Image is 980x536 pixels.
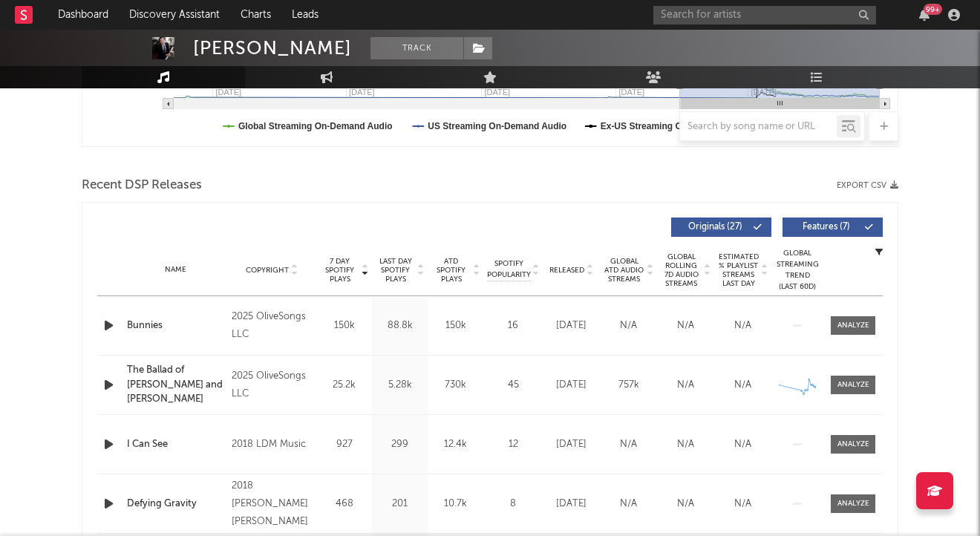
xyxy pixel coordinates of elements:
span: Global Rolling 7D Audio Streams [661,252,702,288]
div: Global Streaming Trend (Last 60D) [775,248,820,292]
a: I Can See [127,437,224,452]
div: 5.28k [376,378,424,393]
input: Search for artists [653,6,876,24]
div: N/A [661,497,710,512]
span: ATD Spotify Plays [431,257,471,284]
div: N/A [718,318,768,333]
span: Global ATD Audio Streams [604,257,644,284]
div: Name [127,264,224,275]
span: Recent DSP Releases [82,177,202,195]
a: Defying Gravity [127,497,224,512]
div: N/A [604,318,653,333]
div: 201 [376,497,424,512]
div: 730k [431,378,480,393]
div: N/A [604,497,653,512]
div: 12 [487,437,539,452]
div: N/A [718,497,768,512]
div: [PERSON_NAME] [193,37,352,59]
span: Estimated % Playlist Streams Last Day [718,252,759,288]
div: 99 + [924,4,942,15]
div: [DATE] [546,437,596,452]
input: Search by song name or URL [680,121,837,133]
button: Export CSV [837,181,898,190]
div: N/A [718,378,768,393]
div: 2025 OliveSongs LLC [232,308,313,344]
div: N/A [661,437,710,452]
span: Originals ( 27 ) [681,223,749,232]
div: 8 [487,497,539,512]
div: [DATE] [546,318,596,333]
div: 2018 [PERSON_NAME] [PERSON_NAME] [232,477,313,531]
div: N/A [604,437,653,452]
div: 88.8k [376,318,424,333]
div: N/A [661,318,710,333]
div: [DATE] [546,378,596,393]
div: 757k [604,378,653,393]
div: 45 [487,378,539,393]
div: 150k [320,318,368,333]
span: Copyright [246,266,289,275]
div: 12.4k [431,437,480,452]
button: Features(7) [783,218,883,237]
div: 16 [487,318,539,333]
span: Features ( 7 ) [792,223,860,232]
div: 2018 LDM Music [232,436,313,454]
span: Released [549,266,584,275]
button: Originals(27) [671,218,771,237]
a: The Ballad of [PERSON_NAME] and [PERSON_NAME] [127,363,224,407]
a: Bunnies [127,318,224,333]
div: 299 [376,437,424,452]
button: Track [370,37,463,59]
span: Spotify Popularity [487,258,531,281]
div: 2025 OliveSongs LLC [232,367,313,403]
div: 25.2k [320,378,368,393]
span: Last Day Spotify Plays [376,257,415,284]
div: N/A [661,378,710,393]
button: 99+ [919,9,930,21]
div: 150k [431,318,480,333]
div: 927 [320,437,368,452]
span: 7 Day Spotify Plays [320,257,359,284]
div: N/A [718,437,768,452]
div: 468 [320,497,368,512]
div: [DATE] [546,497,596,512]
div: 10.7k [431,497,480,512]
